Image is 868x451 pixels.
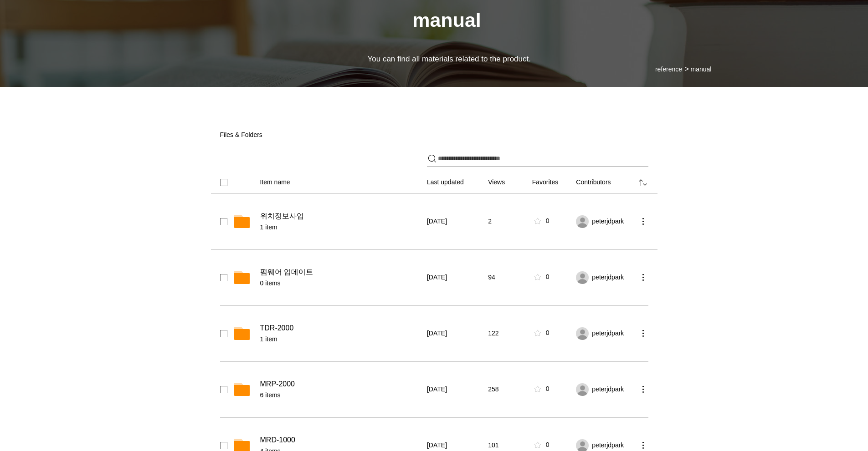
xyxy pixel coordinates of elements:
[637,272,648,283] button: more actions
[427,385,447,394] span: [DATE]
[220,442,227,449] div: checkbox
[592,329,624,338] span: peterjdpark
[260,324,294,333] span: TDR-2000
[427,178,464,187] span: Last updated
[592,441,632,450] div: peterjdpark
[260,391,421,400] span: 6 items
[576,178,611,187] span: Contributors
[637,177,648,188] div: sort by menu
[260,178,421,187] button: Item name
[592,217,632,226] div: peterjdpark
[488,217,527,226] div: 2
[546,385,550,394] div: 0
[576,178,632,187] div: Contributors
[488,273,527,282] div: 94
[592,441,624,450] span: peterjdpark
[211,168,657,193] div: Sorting options
[427,178,483,187] button: Last updated
[427,385,483,394] div: Feb 17, 2022
[427,273,483,282] div: May 11, 2022
[592,385,624,394] span: peterjdpark
[488,217,492,226] span: 2
[592,385,632,394] div: peterjdpark
[260,436,295,445] span: MRD-1000
[427,217,447,226] span: [DATE]
[546,273,550,282] div: 0
[220,218,227,225] div: checkbox
[532,178,571,187] button: Favorites
[488,273,495,282] span: 94
[592,273,624,282] span: peterjdpark
[488,441,527,450] div: 101
[488,178,527,187] button: Views
[260,268,421,277] div: 펌웨어 업데이트
[592,217,624,226] span: peterjdpark
[220,330,227,337] div: checkbox
[637,440,648,451] button: more actions
[260,268,313,277] span: 펌웨어 업데이트
[637,216,648,227] button: more actions
[592,329,632,338] div: peterjdpark
[427,441,483,450] div: Feb 17, 2022
[260,380,421,389] div: MRP-2000
[260,436,421,445] div: MRD-1000
[763,412,868,451] iframe: Wix Chat
[220,131,262,138] span: Files & Folders
[546,217,550,226] div: 0
[220,386,227,393] div: checkbox
[427,273,447,282] span: [DATE]
[637,328,648,339] button: more actions
[260,212,304,221] span: 위치정보사업
[592,273,632,282] div: peterjdpark
[260,178,290,187] span: Item name
[488,329,527,338] div: 122
[427,329,483,338] div: Feb 17, 2022
[260,335,421,344] span: 1 item
[427,217,483,226] div: Jul 31, 2025
[260,212,421,221] div: 위치정보사업
[637,384,648,395] button: more actions
[488,441,498,450] span: 101
[488,385,527,394] div: 258
[260,223,421,232] span: 1 item
[220,179,227,186] div: select all checkbox
[260,380,295,389] span: MRP-2000
[260,324,421,333] div: TDR-2000
[260,279,421,288] span: 0 items
[427,329,447,338] span: [DATE]
[427,441,447,450] span: [DATE]
[488,385,498,394] span: 258
[532,178,559,187] span: Favorites
[546,329,550,338] div: 0
[546,441,550,450] div: 0
[220,274,227,281] div: checkbox
[488,329,498,338] span: 122
[488,178,505,187] span: Views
